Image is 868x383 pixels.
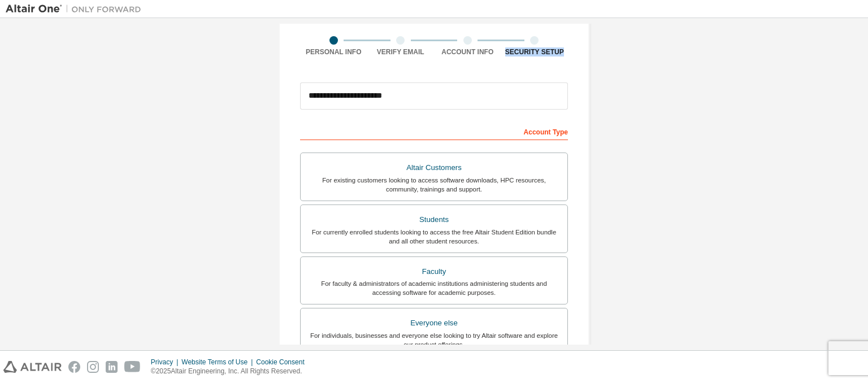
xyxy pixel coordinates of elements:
[307,160,561,176] div: Altair Customers
[307,212,561,228] div: Students
[151,367,311,376] p: © 2025 Altair Engineering, Inc. All Rights Reserved.
[68,361,80,373] img: facebook.svg
[434,47,501,56] div: Account Info
[307,228,561,246] div: For currently enrolled students looking to access the free Altair Student Edition bundle and all ...
[6,3,147,15] img: Altair One
[307,315,561,331] div: Everyone else
[87,361,99,373] img: instagram.svg
[256,358,311,367] div: Cookie Consent
[106,361,118,373] img: linkedin.svg
[124,361,141,373] img: youtube.svg
[501,47,568,56] div: Security Setup
[181,358,256,367] div: Website Terms of Use
[307,279,561,297] div: For faculty & administrators of academic institutions administering students and accessing softwa...
[300,122,568,140] div: Account Type
[151,358,181,367] div: Privacy
[3,361,62,373] img: altair_logo.svg
[307,264,561,280] div: Faculty
[307,331,561,349] div: For individuals, businesses and everyone else looking to try Altair software and explore our prod...
[307,176,561,194] div: For existing customers looking to access software downloads, HPC resources, community, trainings ...
[300,47,367,56] div: Personal Info
[367,47,435,56] div: Verify Email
